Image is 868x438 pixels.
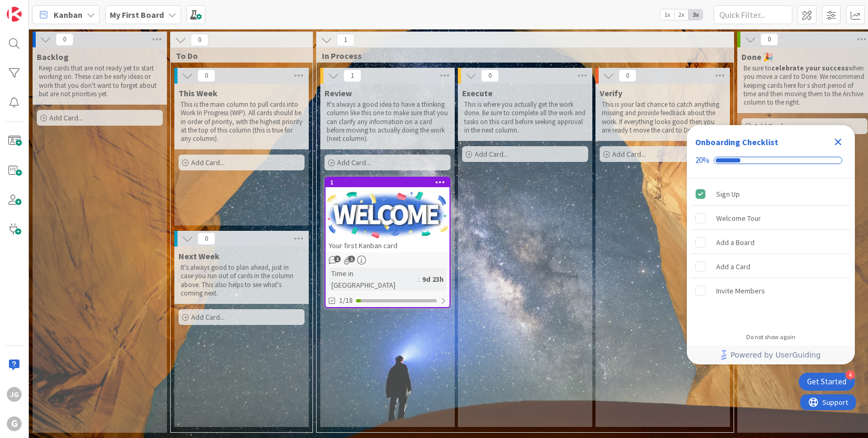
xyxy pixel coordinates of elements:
span: In Process [322,50,720,61]
div: Get Started [807,376,846,387]
div: 1 [326,178,449,187]
span: Add Card... [754,121,788,131]
span: Next Week [179,251,219,261]
span: Add Card... [612,149,646,159]
span: To Do [176,50,299,61]
div: Open Get Started checklist, remaining modules: 4 [799,373,855,391]
div: 1 [330,179,449,186]
span: Kanban [54,8,82,21]
div: G [7,416,22,431]
input: Quick Filter... [714,5,792,24]
span: Review [325,88,352,98]
span: Add Card... [49,113,83,123]
span: 1 [337,34,354,46]
span: 0 [197,69,215,82]
span: 1/18 [339,295,353,306]
div: Welcome Tour is incomplete. [691,207,851,230]
div: Checklist progress: 20% [695,156,846,165]
span: 0 [619,69,636,82]
span: : [418,273,420,285]
span: 0 [197,232,215,245]
span: Verify [600,88,622,98]
div: Checklist items [687,178,855,326]
div: 9d 23h [420,273,446,285]
div: Invite Members [716,284,765,297]
p: This is where you actually get the work done. Be sure to complete all the work and tasks on this ... [464,100,586,135]
div: Time in [GEOGRAPHIC_DATA] [329,268,418,291]
span: This Week [179,88,217,98]
b: My First Board [110,9,164,20]
p: It's always a good idea to have a thinking column like this one to make sure that you can clarify... [327,100,448,143]
a: Powered by UserGuiding [692,345,850,364]
span: Add Card... [191,158,225,167]
div: Sign Up [716,188,740,200]
div: Add a Card is incomplete. [691,255,851,278]
span: 1 [334,256,341,262]
div: Checklist Container [687,125,855,364]
div: Sign Up is complete. [691,182,851,206]
div: Footer [687,345,855,364]
span: Support [22,2,48,14]
span: 0 [191,34,208,46]
img: Visit kanbanzone.com [7,7,22,22]
p: This is the main column to pull cards into Work In Progress (WIP). All cards should be in order o... [181,100,302,143]
div: Invite Members is incomplete. [691,279,851,302]
span: 3x [688,9,703,20]
span: 0 [760,33,778,46]
span: 1 [348,256,355,262]
div: 4 [845,370,855,380]
div: Add a Board [716,236,755,249]
div: 1Your first Kanban card [326,178,449,252]
span: Powered by UserGuiding [730,349,821,361]
span: Add Card... [337,158,371,167]
div: Onboarding Checklist [695,136,778,148]
div: Close Checklist [830,134,846,150]
span: Add Card... [475,149,508,159]
div: Add a Board is incomplete. [691,231,851,254]
span: 0 [481,69,499,82]
p: This is your last chance to catch anything missing and provide feedback about the work. If everyt... [602,100,724,135]
div: Welcome Tour [716,212,761,225]
p: Keep cards that are not ready yet to start working on. These can be early ideas or work that you ... [39,64,161,98]
span: Backlog [37,52,69,62]
span: Execute [462,88,493,98]
p: Be sure to when you move a card to Done. We recommend keeping cards here for s short period of ti... [744,64,865,107]
div: Your first Kanban card [326,239,449,252]
strong: celebrate your success [771,64,849,73]
span: Add Card... [191,312,225,322]
p: It's always good to plan ahead, just in case you run out of cards in the column above. This also ... [181,263,302,298]
span: 0 [56,33,74,46]
div: JG [7,387,22,402]
div: Add a Card [716,260,750,273]
span: 1 [343,69,361,82]
span: 2x [674,9,688,20]
div: Do not show again [746,333,796,341]
span: Done 🎉 [741,52,773,62]
div: 20% [695,156,709,165]
span: 1x [660,9,674,20]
